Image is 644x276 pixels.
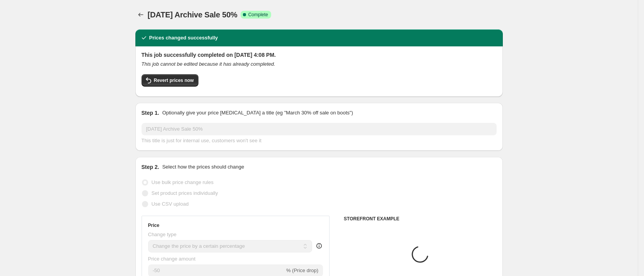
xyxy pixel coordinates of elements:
span: % (Price drop) [286,267,318,273]
h2: This job successfully completed on [DATE] 4:08 PM. [142,51,497,59]
h2: Step 1. [142,109,159,117]
h2: Prices changed successfully [149,34,218,42]
span: This title is just for internal use, customers won't see it [142,138,261,143]
span: Set product prices individually [152,190,218,196]
button: Price change jobs [135,9,146,20]
span: Price change amount [148,256,196,262]
span: [DATE] Archive Sale 50% [148,10,237,19]
span: Placeholder [436,264,465,270]
p: Optionally give your price [MEDICAL_DATA] a title (eg "March 30% off sale on boots") [162,109,353,117]
span: Complete [248,12,268,18]
i: This job cannot be edited because it has already completed. [142,61,275,67]
span: Revert prices now [154,77,194,83]
p: Select how the prices should change [162,163,244,171]
button: Revert prices now [142,74,198,87]
span: Use bulk price change rules [152,179,214,185]
span: Placeholder [348,264,377,270]
h3: Price [148,222,159,228]
input: 30% off holiday sale [142,123,497,135]
h2: Step 2. [142,163,159,171]
h6: STOREFRONT EXAMPLE [344,216,497,222]
span: Use CSV upload [152,201,189,207]
div: help [315,242,323,250]
span: Change type [148,232,177,237]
